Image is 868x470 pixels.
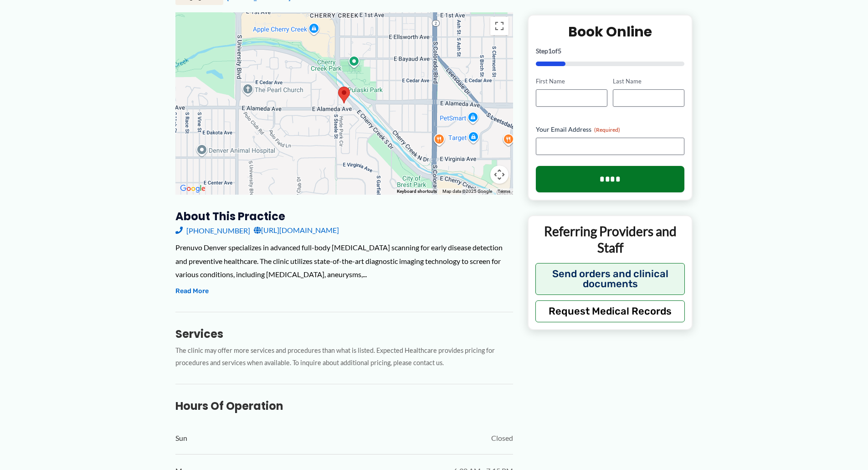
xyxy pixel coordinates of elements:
a: [PHONE_NUMBER] [175,223,250,237]
h2: Book Online [536,23,685,41]
label: First Name [536,77,607,86]
h3: Services [175,327,513,341]
span: Sun [175,431,187,445]
label: Your Email Address [536,125,685,134]
button: Read More [175,286,209,297]
span: Map data ©2025 Google [442,189,492,194]
a: [URL][DOMAIN_NAME] [254,223,339,237]
span: Closed [491,431,513,445]
p: Step of [536,48,685,54]
button: Request Medical Records [535,300,685,322]
label: Last Name [613,77,684,86]
button: Keyboard shortcuts [397,188,437,195]
button: Toggle fullscreen view [490,17,508,35]
span: (Required) [594,126,620,133]
h3: Hours of Operation [175,399,513,413]
p: Referring Providers and Staff [535,223,685,256]
a: Terms (opens in new tab) [498,189,510,194]
img: Google [178,183,208,195]
a: Open this area in Google Maps (opens a new window) [178,183,208,195]
button: Send orders and clinical documents [535,263,685,294]
p: The clinic may offer more services and procedures than what is listed. Expected Healthcare provid... [175,345,513,369]
span: 5 [558,47,561,55]
div: Prenuvo Denver specializes in advanced full-body [MEDICAL_DATA] scanning for early disease detect... [175,241,513,281]
button: Map camera controls [490,165,508,184]
h3: About this practice [175,209,513,223]
span: 1 [548,47,552,55]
